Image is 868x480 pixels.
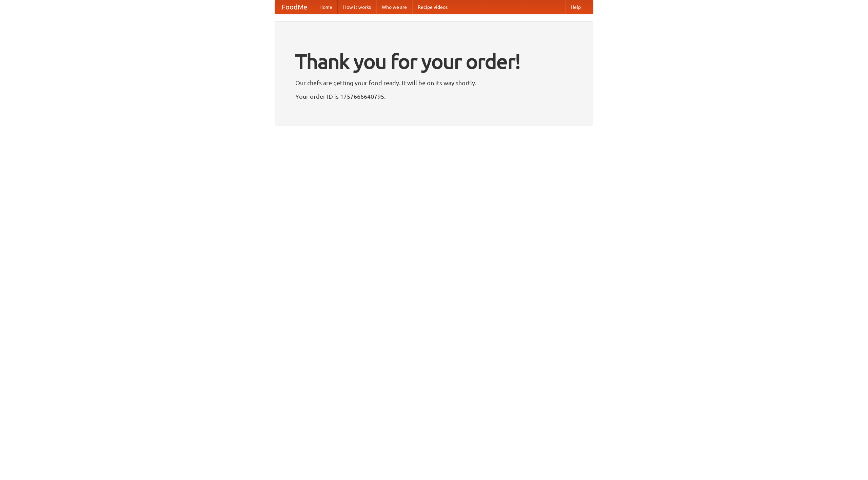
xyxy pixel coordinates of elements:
a: Who we are [376,0,412,14]
a: Help [565,0,586,14]
a: Recipe videos [412,0,453,14]
a: Home [314,0,338,14]
p: Your order ID is 1757666640795. [295,91,573,101]
h1: Thank you for your order! [295,45,573,78]
a: How it works [338,0,376,14]
a: FoodMe [275,0,314,14]
p: Our chefs are getting your food ready. It will be on its way shortly. [295,78,573,88]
